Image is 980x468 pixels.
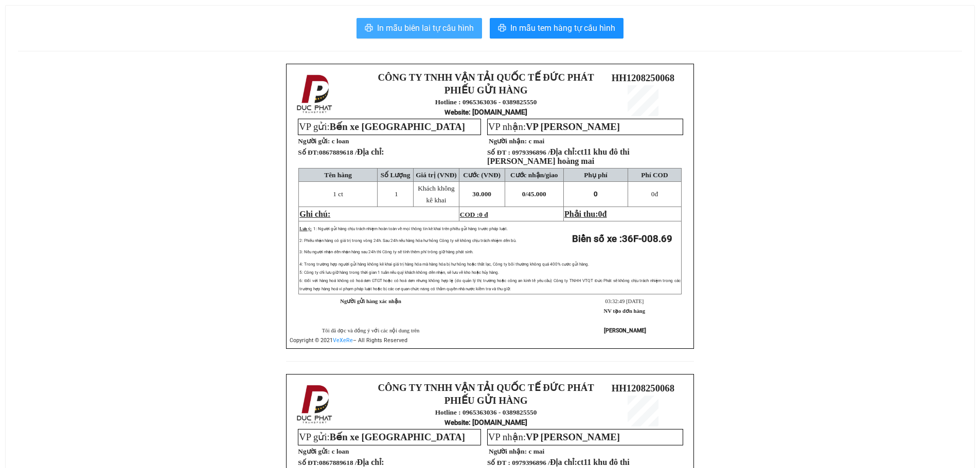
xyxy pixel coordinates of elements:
span: Website [444,419,469,426]
span: 0 [598,210,602,218]
span: VP nhận: [488,121,620,132]
span: printer [498,24,506,33]
span: c loan [332,137,349,145]
span: Bến xe [GEOGRAPHIC_DATA] [330,432,465,442]
strong: Người gửi hàng xác nhận [340,298,401,304]
span: Tôi đã đọc và đồng ý với các nội dung trên [322,328,420,333]
img: logo [294,383,337,426]
span: printer [365,24,373,33]
span: 03:32:49 [DATE] [605,298,644,304]
a: VeXeRe [333,337,353,344]
span: Khách không kê khai [418,184,454,204]
span: 45.000 [527,190,546,198]
span: đ [602,210,607,218]
span: VP gửi: [299,432,465,442]
span: 0 [651,190,655,198]
strong: Số ĐT: [298,148,384,156]
span: 0867889618 / [319,459,384,466]
span: Tên hàng [324,171,352,179]
span: 1: Người gửi hàng chịu trách nhiệm hoàn toàn về mọi thông tin kê khai trên phiếu gửi hàng trước p... [313,227,508,231]
span: ct11 khu đô thi [PERSON_NAME] hoàng mai [487,147,630,165]
span: Phải thu: [564,210,607,218]
span: 6: Đối với hàng hoá không có hoá đơn GTGT hoặc có hoá đơn nhưng không hợp lệ (do quản lý thị trườ... [299,278,681,291]
strong: [PERSON_NAME] [604,327,646,334]
span: HH1208250068 [612,72,674,83]
span: c mai [528,447,544,455]
span: Website [444,108,469,116]
span: Ghi chú: [299,210,330,218]
span: 0 đ [479,211,488,218]
strong: Số ĐT : [487,459,510,466]
span: 36F-008.69 [622,233,672,245]
strong: CÔNG TY TNHH VẬN TẢI QUỐC TẾ ĐỨC PHÁT [378,382,594,393]
strong: Người nhận: [489,137,527,145]
span: Địa chỉ: [357,147,384,156]
span: Phụ phí [584,171,607,179]
span: In mẫu tem hàng tự cấu hình [510,22,615,34]
span: 0/ [522,190,546,198]
strong: Biển số xe : [572,233,672,245]
strong: PHIẾU GỬI HÀNG [444,85,528,96]
span: Địa chỉ: [357,458,384,466]
span: Số Lượng [381,171,411,179]
strong: Hotline : 0965363036 - 0389825550 [435,98,537,106]
strong: : [DOMAIN_NAME] [444,108,527,116]
span: VP gửi: [299,121,465,132]
span: 1 ct [333,190,343,198]
strong: PHIẾU GỬI HÀNG [444,395,528,406]
strong: Số ĐT: [298,459,384,466]
span: 5: Công ty chỉ lưu giữ hàng trong thời gian 1 tuần nếu quý khách không đến nhận, sẽ lưu về kho ho... [299,270,498,275]
span: VP [PERSON_NAME] [526,432,620,442]
span: Lưu ý: [299,227,311,231]
span: 0 [594,190,598,198]
span: In mẫu biên lai tự cấu hình [377,22,474,34]
span: Phí COD [641,171,668,179]
button: printerIn mẫu biên lai tự cấu hình [357,18,482,39]
span: Địa chỉ: [487,147,630,165]
span: Copyright © 2021 – All Rights Reserved [290,337,407,344]
span: 30.000 [472,190,491,198]
span: HH1208250068 [612,383,674,394]
span: 3: Nếu người nhận đến nhận hàng sau 24h thì Công ty sẽ tính thêm phí trông giữ hàng phát sinh. [299,250,473,254]
span: Giá trị (VNĐ) [416,171,457,179]
span: 4: Trong trường hợp người gửi hàng không kê khai giá trị hàng hóa mà hàng hóa bị hư hỏng hoặc thấ... [299,262,589,267]
span: 2: Phiếu nhận hàng có giá trị trong vòng 24h. Sau 24h nếu hàng hóa hư hỏng Công ty sẽ không chịu ... [299,238,516,243]
span: Cước nhận/giao [510,171,558,179]
span: Bến xe [GEOGRAPHIC_DATA] [330,121,465,132]
span: c loan [332,447,349,455]
span: đ [651,190,658,198]
strong: Người gửi: [298,447,330,455]
img: logo [294,72,337,116]
span: 1 [395,190,398,198]
span: 0979396896 / [487,148,630,165]
span: Cước (VNĐ) [463,171,501,179]
strong: CÔNG TY TNHH VẬN TẢI QUỐC TẾ ĐỨC PHÁT [378,72,594,83]
span: VP nhận: [488,432,620,442]
button: printerIn mẫu tem hàng tự cấu hình [490,18,623,39]
strong: Số ĐT : [487,148,510,156]
strong: : [DOMAIN_NAME] [444,418,527,426]
strong: Người gửi: [298,137,330,145]
span: VP [PERSON_NAME] [526,121,620,132]
strong: Người nhận: [489,447,527,455]
span: c mai [528,137,544,145]
strong: Hotline : 0965363036 - 0389825550 [435,408,537,416]
strong: NV tạo đơn hàng [604,308,645,314]
span: 0867889618 / [319,148,384,156]
span: COD : [460,211,488,218]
